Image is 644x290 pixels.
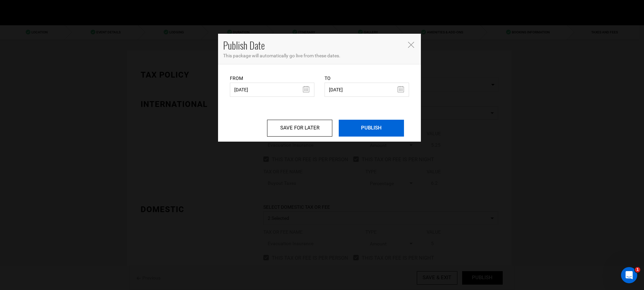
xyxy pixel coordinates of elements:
span: 1 [635,267,640,272]
button: Close [407,41,414,48]
h4: Publish Date [223,39,402,52]
input: PUBLISH [339,120,404,137]
iframe: Intercom live chat [621,267,637,283]
input: SAVE FOR LATER [267,120,332,137]
input: Select From Date [230,83,314,97]
input: Select End Date [325,83,409,97]
label: To [325,75,331,82]
label: From [230,75,243,82]
p: This package will automatically go live from these dates. [223,52,416,59]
